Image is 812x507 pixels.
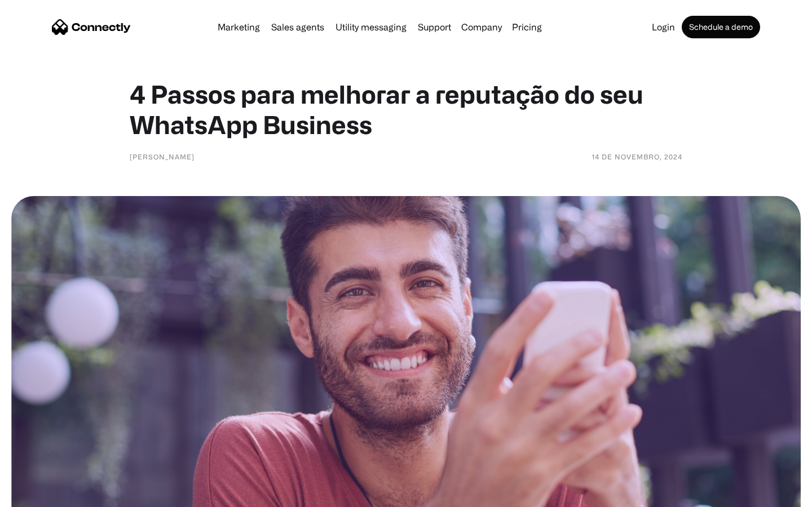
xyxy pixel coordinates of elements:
[23,487,68,503] ul: Language list
[130,151,195,162] div: [PERSON_NAME]
[213,23,264,32] a: Marketing
[592,151,682,162] div: 14 de novembro, 2024
[331,23,411,32] a: Utility messaging
[413,23,456,32] a: Support
[11,487,68,503] aside: Language selected: English
[130,79,682,140] h1: 4 Passos para melhorar a reputação do seu WhatsApp Business
[507,23,546,32] a: Pricing
[461,19,502,35] div: Company
[647,23,679,32] a: Login
[682,16,760,38] a: Schedule a demo
[267,23,329,32] a: Sales agents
